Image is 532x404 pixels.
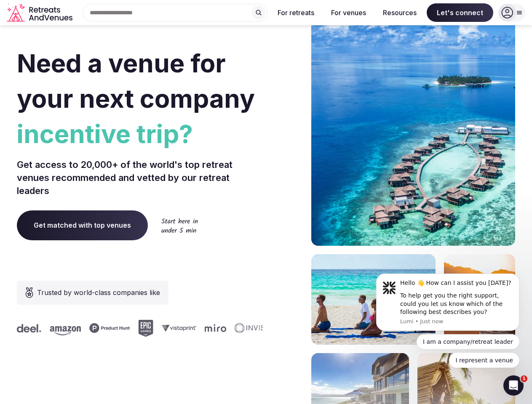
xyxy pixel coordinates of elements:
img: yoga on tropical beach [311,254,436,345]
span: Need a venue for your next company [17,48,255,114]
iframe: Intercom notifications message [364,227,532,381]
svg: Vistaprint company logo [161,324,195,332]
svg: Epic Games company logo [137,320,152,337]
svg: Invisible company logo [234,323,280,333]
svg: Deel company logo [16,324,40,332]
span: Trusted by world-class companies like [37,287,160,298]
button: For venues [324,3,373,22]
button: For retreats [271,3,321,22]
iframe: Intercom live chat [503,375,524,396]
span: 1 [521,375,527,382]
a: Visit the homepage [7,3,74,22]
img: Start here in under 5 min [161,218,198,233]
svg: Retreats and Venues company logo [7,3,74,22]
a: Get matched with top venues [17,210,148,240]
span: Let's connect [427,3,493,22]
p: Get access to 20,000+ of the world's top retreat venues recommended and vetted by our retreat lea... [17,158,263,197]
svg: Miro company logo [204,324,225,332]
button: Resources [376,3,423,22]
span: incentive trip? [17,116,263,151]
